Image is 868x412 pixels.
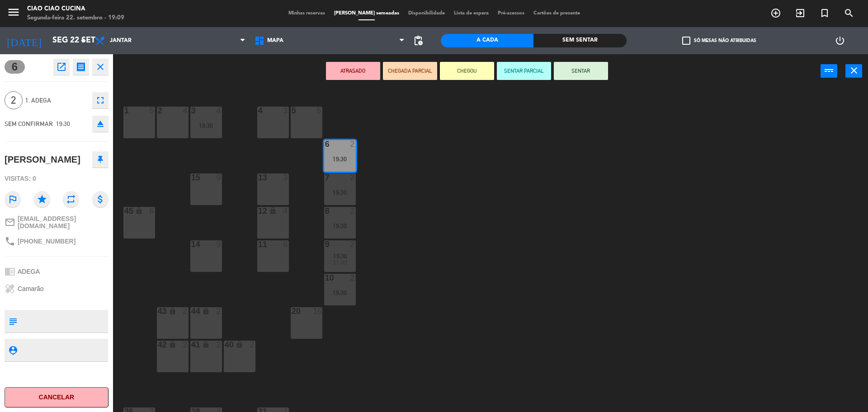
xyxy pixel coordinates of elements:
i: lock [202,341,210,348]
button: Cancelar [5,387,108,407]
span: SEM CONFIRMAR [5,120,53,127]
span: 21:00 [333,259,347,266]
i: close [849,65,859,76]
button: CHEGADA PARCIAL [383,62,437,80]
button: CHEGOU [440,62,494,80]
i: star [34,191,50,207]
i: turned_in_not [819,8,830,19]
div: 5 [316,107,322,115]
div: 2 [183,341,188,349]
div: 2 [350,207,355,215]
div: 5 [292,107,292,115]
button: power_input [821,64,837,78]
button: receipt [73,59,89,75]
i: receipt [75,61,86,72]
i: chrome_reader_mode [5,266,15,277]
div: 19:30 [190,122,222,129]
i: lock [269,207,277,215]
i: close [95,61,106,72]
span: Cartões de presente [529,11,585,16]
div: Segunda-feira 22. setembro - 19:09 [27,14,124,23]
div: Visitas: 0 [5,171,108,187]
div: 20 [292,307,292,315]
button: SENTAR PARCIAL [497,62,551,80]
i: add_circle_outline [770,8,781,19]
div: 40 [225,341,225,349]
i: exit_to_app [795,8,806,19]
button: menu [7,5,20,22]
span: Lista de espera [449,11,493,16]
div: 45 [124,207,125,215]
i: mail_outline [5,217,15,228]
div: Sem sentar [533,34,626,47]
div: 1 [124,107,125,115]
i: lock [236,341,243,348]
i: attach_money [92,191,108,207]
i: phone [5,236,15,247]
i: menu [7,5,20,19]
div: 44 [191,307,192,315]
div: 41 [191,341,192,349]
i: lock [135,207,143,215]
div: 14 [191,240,192,248]
button: eject [92,116,108,132]
div: 2 [216,341,222,349]
span: Minhas reservas [284,11,330,16]
div: 6 [149,207,155,215]
span: [EMAIL_ADDRESS][DOMAIN_NAME] [18,215,108,229]
div: 2 [350,140,355,148]
button: fullscreen [92,92,108,108]
div: 9 [216,173,222,182]
span: [PERSON_NAME] semeadas [330,11,404,16]
span: ADEGA [18,268,40,275]
span: Disponibilidade [404,11,449,16]
button: SENTAR [554,62,608,80]
i: arrow_drop_down [77,35,88,46]
div: 2 [350,274,355,282]
span: check_box_outline_blank [682,37,690,45]
i: repeat [63,191,79,207]
div: [PERSON_NAME] [5,152,80,167]
div: 4 [216,107,222,115]
div: 4 [283,207,288,215]
i: open_in_new [56,61,67,72]
div: 19:30 [324,156,356,162]
span: [PHONE_NUMBER] [18,238,75,245]
span: 2 [5,91,23,109]
div: 19:30 [324,189,356,196]
i: lock [169,307,176,315]
i: person_pin [8,345,18,355]
i: lock [202,307,210,315]
span: 19:30 [56,120,70,127]
span: 6 [5,60,25,74]
i: eject [95,118,106,129]
div: A cada [441,34,533,47]
i: subject [8,316,18,326]
a: mail_outline[EMAIL_ADDRESS][DOMAIN_NAME] [5,215,108,229]
i: fullscreen [95,95,106,106]
span: pending_actions [413,35,424,46]
div: 4 [183,107,188,115]
div: 2 [350,173,355,182]
div: 2 [183,307,188,315]
div: 3 [283,107,288,115]
span: Jantar [110,37,132,44]
button: ATRASADO [326,62,380,80]
i: lock [169,341,176,348]
i: power_input [824,65,835,76]
div: 5 [149,107,155,115]
div: 3 [283,173,288,182]
div: 2 [350,240,355,248]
